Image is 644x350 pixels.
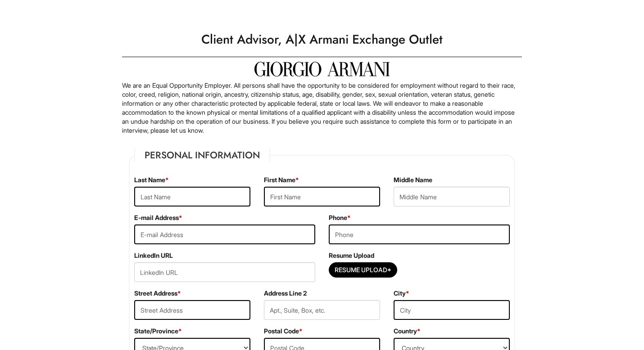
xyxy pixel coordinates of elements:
input: LinkedIn URL [134,262,315,282]
label: Country [394,327,421,336]
label: Last Name [134,175,169,184]
label: State/Province [134,327,182,336]
legend: Personal Information [134,148,270,162]
h1: Client Advisor, A|X Armani Exchange Outlet [118,27,526,52]
button: Resume Upload*Resume Upload* [329,262,397,278]
p: We are an Equal Opportunity Employer. All persons shall have the opportunity to be considered for... [122,81,522,135]
input: Last Name [134,187,250,206]
label: Phone [329,213,351,222]
input: Apt., Suite, Box, etc. [264,300,380,320]
label: Middle Name [394,175,432,184]
label: First Name [264,175,299,184]
input: First Name [264,187,380,206]
label: Resume Upload [329,251,374,260]
label: Postal Code [264,327,303,336]
input: Middle Name [394,187,510,206]
input: City [394,300,510,320]
input: E-mail Address [134,224,315,244]
label: Street Address [134,289,181,298]
label: Address Line 2 [264,289,307,298]
label: LinkedIn URL [134,251,173,260]
input: Street Address [134,300,250,320]
img: Giorgio Armani [254,62,390,76]
label: E-mail Address [134,213,182,222]
input: Phone [329,224,510,244]
label: City [394,289,409,298]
